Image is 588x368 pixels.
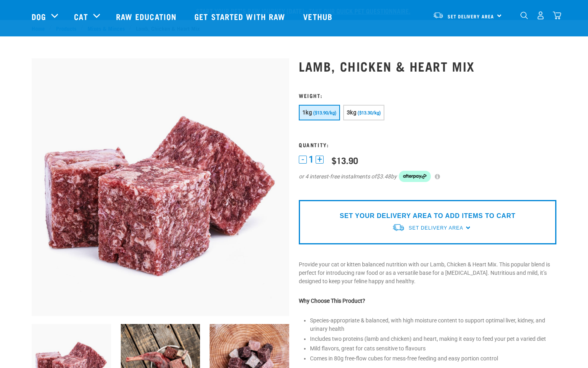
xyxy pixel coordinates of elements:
img: Afterpay [399,171,431,182]
a: Cat [74,10,88,22]
h3: Quantity: [299,142,556,148]
a: Dog [32,10,46,22]
img: van-moving.png [433,12,444,19]
a: Raw Education [108,0,186,32]
img: 1124 Lamb Chicken Heart Mix 01 [32,58,289,316]
button: - [299,156,307,164]
button: 1kg ($13.90/kg) [299,105,340,120]
span: 1 [309,155,314,164]
img: user.png [536,11,545,20]
strong: Why Choose This Product? [299,298,365,304]
li: Mild flavors, great for cats sensitive to flavours [310,344,556,353]
li: Species-appropriate & balanced, with high moisture content to support optimal liver, kidney, and ... [310,316,556,333]
div: or 4 interest-free instalments of by [299,171,556,182]
h3: Weight: [299,92,556,98]
span: 3kg [347,109,356,116]
span: Set Delivery Area [409,225,463,231]
li: Includes two proteins (lamb and chicken) and heart, making it easy to feed your pet a varied diet [310,335,556,343]
p: SET YOUR DELIVERY AREA TO ADD ITEMS TO CART [340,211,515,221]
span: 1kg [302,109,312,116]
button: 3kg ($13.30/kg) [343,105,384,120]
li: Comes in 80g free-flow cubes for mess-free feeding and easy portion control [310,354,556,363]
div: $13.90 [332,155,358,165]
span: $3.48 [376,172,391,181]
img: home-icon-1@2x.png [520,12,528,19]
p: Provide your cat or kitten balanced nutrition with our Lamb, Chicken & Heart Mix. This popular bl... [299,260,556,286]
a: Vethub [295,0,342,32]
span: ($13.30/kg) [358,110,381,116]
span: Set Delivery Area [448,15,494,18]
button: + [316,156,324,164]
img: home-icon@2x.png [553,11,561,20]
h1: Lamb, Chicken & Heart Mix [299,59,556,73]
a: Get started with Raw [186,0,295,32]
span: ($13.90/kg) [313,110,336,116]
img: van-moving.png [392,223,405,232]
